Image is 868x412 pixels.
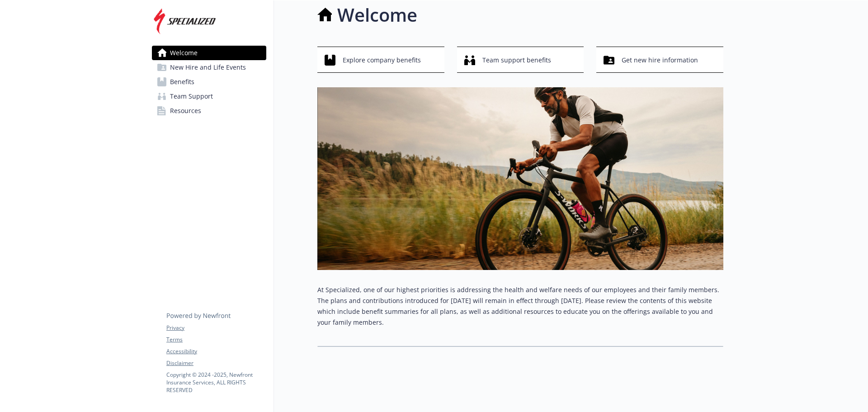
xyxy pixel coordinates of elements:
a: Team Support [152,89,266,104]
a: Welcome [152,46,266,60]
span: Team Support [170,89,213,104]
a: Resources [152,104,266,118]
a: Benefits [152,75,266,89]
button: Team support benefits [457,47,584,73]
a: Disclaimer [166,359,266,367]
p: Copyright © 2024 - 2025 , Newfront Insurance Services, ALL RIGHTS RESERVED [166,371,266,394]
img: overview page banner [317,87,723,270]
a: Accessibility [166,347,266,355]
span: Resources [170,104,201,118]
span: New Hire and Life Events [170,60,246,75]
button: Get new hire information [596,47,723,73]
span: Explore company benefits [343,52,421,69]
a: New Hire and Life Events [152,60,266,75]
p: At Specialized, one of our highest priorities is addressing the health and welfare needs of our e... [317,284,723,328]
a: Privacy [166,324,266,332]
h1: Welcome [337,1,417,28]
span: Get new hire information [622,52,698,69]
span: Team support benefits [482,52,551,69]
span: Welcome [170,46,198,60]
span: Benefits [170,75,194,89]
button: Explore company benefits [317,47,444,73]
a: Terms [166,336,266,344]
